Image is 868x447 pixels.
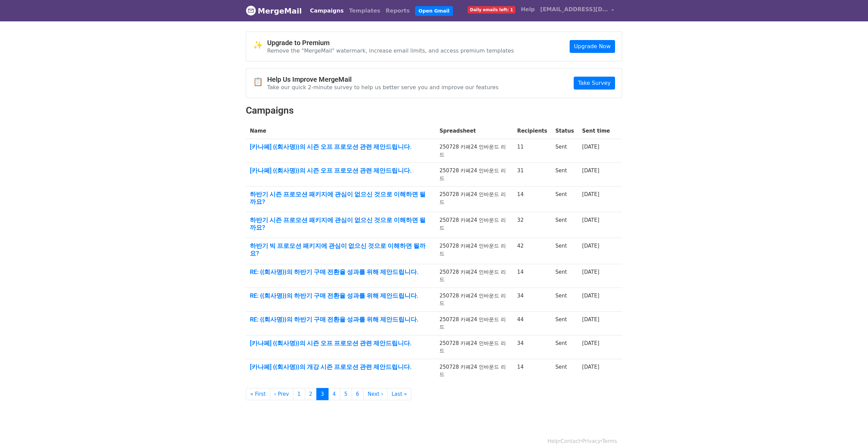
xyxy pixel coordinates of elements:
[551,288,578,311] td: Sent
[435,264,513,288] td: 250728 카페24 인바운드 리드
[574,77,615,90] a: Take Survey
[513,359,551,383] td: 14
[307,4,346,18] a: Campaigns
[328,388,340,401] a: 4
[551,163,578,187] td: Sent
[246,4,302,18] a: MergeMail
[582,316,599,323] a: [DATE]
[293,388,305,401] a: 1
[551,264,578,288] td: Sent
[250,191,431,205] a: 하반기 시즌 프로모션 패키지에 관심이 없으신 것으로 이해하면 될까요?
[246,123,435,139] th: Name
[582,243,599,249] a: [DATE]
[435,335,513,359] td: 250728 카페24 인바운드 리드
[582,438,600,444] a: Privacy
[253,77,267,87] span: 📋
[435,238,513,264] td: 250728 카페24 인바운드 리드
[582,340,599,346] a: [DATE]
[540,5,608,14] span: [EMAIL_ADDRESS][DOMAIN_NAME]
[582,144,599,150] a: [DATE]
[551,359,578,383] td: Sent
[250,143,431,151] a: [카나페] {{회사명}}의 시즌 오프 프로모션 관련 제안드립니다.
[250,216,431,231] a: 하반기 시즌 프로모션 패키지에 관심이 없으신 것으로 이해하면 될까요?
[435,359,513,383] td: 250728 카페24 인바운드 리드
[387,388,411,401] a: Last »
[513,139,551,163] td: 11
[415,6,453,16] a: Open Gmail
[582,364,599,370] a: [DATE]
[435,123,513,139] th: Spreadsheet
[250,268,431,276] a: RE: {{회사명}}의 하반기 구매 전환율 성과를 위해 제안드립니다.
[561,438,580,444] a: Contact
[250,242,431,257] a: 하반기 빅 프로모션 패키지에 관심이 없으신 것으로 이해하면 될까요?
[582,217,599,223] a: [DATE]
[250,292,431,299] a: RE: {{회사명}}의 하반기 구매 전환율 성과를 위해 제안드립니다.
[468,6,515,14] span: Daily emails left: 1
[363,388,388,401] a: Next ›
[551,139,578,163] td: Sent
[551,123,578,139] th: Status
[267,39,514,47] h4: Upgrade to Premium
[246,5,256,16] img: MergeMail logo
[250,167,431,174] a: [카나페] {{회사명}}의 시즌 오프 프로모션 관련 제안드립니다.
[513,163,551,187] td: 31
[513,264,551,288] td: 14
[246,105,622,116] h2: Campaigns
[316,388,329,401] a: 3
[346,4,383,18] a: Templates
[602,438,617,444] a: Terms
[513,335,551,359] td: 34
[513,238,551,264] td: 42
[548,438,559,444] a: Help
[551,187,578,212] td: Sent
[383,4,413,18] a: Reports
[250,363,431,371] a: [카나페] {{회사명}}의 개강 시즌 프로모션 관련 제안드립니다.
[267,84,498,91] p: Take our quick 2-minute survey to help us better serve you and improve our features
[267,75,498,83] h4: Help Us Improve MergeMail
[551,311,578,335] td: Sent
[518,3,537,16] a: Help
[582,191,599,197] a: [DATE]
[253,40,267,50] span: ✨
[513,311,551,335] td: 44
[551,212,578,238] td: Sent
[582,269,599,275] a: [DATE]
[537,3,617,19] a: [EMAIL_ADDRESS][DOMAIN_NAME]
[465,3,518,16] a: Daily emails left: 1
[340,388,352,401] a: 5
[435,288,513,311] td: 250728 카페24 인바운드 리드
[435,139,513,163] td: 250728 카페24 인바운드 리드
[578,123,614,139] th: Sent time
[582,168,599,174] a: [DATE]
[435,163,513,187] td: 250728 카페24 인바운드 리드
[270,388,294,401] a: ‹ Prev
[250,316,431,323] a: RE: {{회사명}}의 하반기 구매 전환율 성과를 위해 제안드립니다.
[246,388,270,401] a: « First
[570,40,615,53] a: Upgrade Now
[582,293,599,299] a: [DATE]
[551,238,578,264] td: Sent
[513,123,551,139] th: Recipients
[435,212,513,238] td: 250728 카페24 인바운드 리드
[513,212,551,238] td: 32
[267,47,514,54] p: Remove the "MergeMail" watermark, increase email limits, and access premium templates
[513,288,551,311] td: 34
[551,335,578,359] td: Sent
[435,187,513,212] td: 250728 카페24 인바운드 리드
[352,388,364,401] a: 6
[305,388,317,401] a: 2
[513,187,551,212] td: 14
[250,339,431,347] a: [카나페] {{회사명}}의 시즌 오프 프로모션 관련 제안드립니다.
[435,311,513,335] td: 250728 카페24 인바운드 리드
